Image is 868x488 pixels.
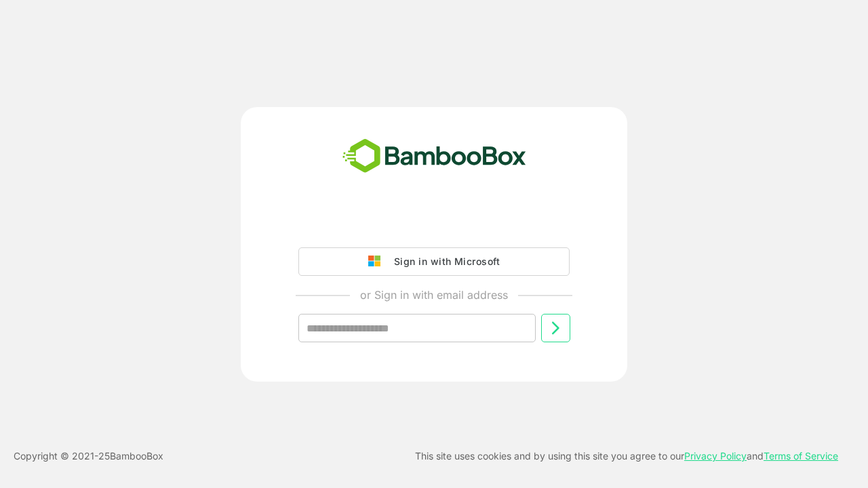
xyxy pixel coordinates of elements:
p: or Sign in with email address [360,287,508,303]
a: Privacy Policy [684,450,747,462]
p: This site uses cookies and by using this site you agree to our and [415,448,838,464]
p: Copyright © 2021- 25 BambooBox [14,448,163,464]
img: google [368,256,387,268]
a: Terms of Service [764,450,838,462]
div: Sign in with Microsoft [387,253,500,270]
img: bamboobox [335,134,534,179]
iframe: Sign in with Google Button [292,209,576,239]
button: Sign in with Microsoft [298,247,570,276]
